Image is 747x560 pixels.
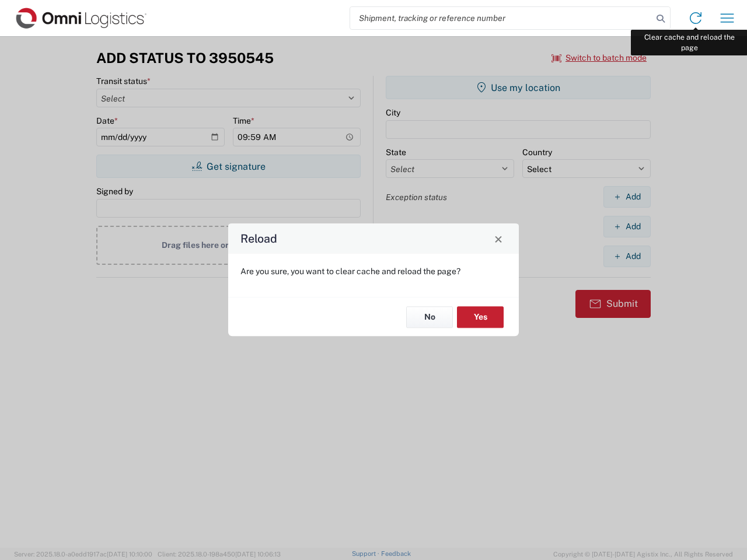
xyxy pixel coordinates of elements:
h4: Reload [240,230,277,247]
p: Are you sure, you want to clear cache and reload the page? [240,266,507,276]
button: Yes [457,306,504,328]
button: No [406,306,453,328]
button: Close [490,230,507,247]
input: Shipment, tracking or reference number [350,7,652,29]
